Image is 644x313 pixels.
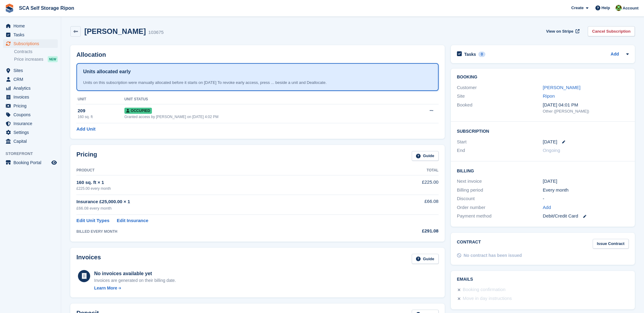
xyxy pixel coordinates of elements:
a: Edit Unit Types [76,217,109,224]
div: Start [457,139,543,146]
span: Booking Portal [13,158,50,167]
div: £66.08 every month [76,205,371,211]
a: menu [3,31,58,39]
td: £225.00 [371,175,439,195]
a: Add [543,204,551,211]
div: Every month [543,187,629,194]
span: Subscriptions [13,39,50,48]
a: Issue Contract [593,239,629,249]
div: End [457,147,543,154]
span: Settings [13,128,50,137]
a: menu [3,66,58,75]
a: Ripon [543,93,555,99]
h1: Units allocated early [83,68,131,75]
div: Units on this subscription were manually allocated before it starts on [DATE] To revoke early acc... [83,80,432,86]
a: Learn More [94,285,176,291]
a: menu [3,128,58,137]
td: £66.08 [371,195,439,214]
div: Debit/Credit Card [543,213,629,220]
a: Guide [412,254,439,264]
div: Booking confirmation [463,286,506,293]
span: View on Stripe [546,28,573,34]
div: No contract has been issued [464,252,522,259]
div: [DATE] 04:01 PM [543,102,629,109]
span: Pricing [13,102,50,110]
a: menu [3,75,58,84]
time: 2025-09-01 00:00:00 UTC [543,139,557,146]
div: Move in day instructions [463,295,512,302]
div: £225.00 every month [76,186,371,191]
a: SCA Self Storage Ripon [17,3,77,13]
div: Billing period [457,187,543,194]
a: Price increases NEW [14,56,58,63]
div: £291.08 [371,228,439,235]
div: Booked [457,102,543,114]
a: menu [3,93,58,101]
a: Preview store [50,159,58,166]
h2: Contract [457,239,481,249]
h2: Invoices [76,254,101,264]
h2: Emails [457,277,629,282]
div: Next invoice [457,178,543,185]
h2: Tasks [464,52,476,57]
span: Storefront [6,151,61,157]
h2: Booking [457,75,629,80]
div: Other ([PERSON_NAME]) [543,108,629,114]
a: menu [3,119,58,128]
div: 103675 [148,29,164,36]
a: menu [3,137,58,146]
div: [DATE] [543,178,629,185]
th: Unit [76,95,124,104]
a: menu [3,39,58,48]
th: Product [76,166,371,175]
h2: Subscription [457,128,629,134]
h2: Billing [457,167,629,174]
div: Payment method [457,213,543,220]
div: NEW [48,56,58,62]
span: Tasks [13,31,50,39]
span: Home [13,22,50,30]
a: menu [3,158,58,167]
span: CRM [13,75,50,84]
div: BILLED EVERY MONTH [76,229,371,234]
span: Coupons [13,110,50,119]
a: Add Unit [76,126,95,133]
h2: Allocation [76,51,439,58]
span: Create [571,5,583,11]
div: 0 [478,52,485,57]
h2: Pricing [76,151,97,161]
h2: [PERSON_NAME] [84,27,146,35]
span: Invoices [13,93,50,101]
img: stora-icon-8386f47178a22dfd0bd8f6a31ec36ba5ce8667c1dd55bd0f319d3a0aa187defe.svg [5,4,14,13]
img: Kelly Neesham [616,5,622,11]
span: Ongoing [543,148,560,153]
a: Contracts [14,49,58,55]
div: Customer [457,84,543,91]
th: Unit Status [124,95,401,104]
a: Guide [412,151,439,161]
div: Learn More [94,285,117,291]
th: Total [371,166,439,175]
a: menu [3,102,58,110]
span: Sites [13,66,50,75]
span: Capital [13,137,50,146]
a: Edit Insurance [117,217,148,224]
a: Add [611,51,619,58]
div: No invoices available yet [94,270,176,277]
div: - [543,195,629,202]
div: Discount [457,195,543,202]
div: Order number [457,204,543,211]
span: Analytics [13,84,50,92]
div: 209 [78,107,124,114]
div: Insurance £25,000.00 × 1 [76,198,371,205]
div: 160 sq. ft × 1 [76,179,371,186]
span: Price increases [14,56,43,62]
a: Cancel Subscription [588,26,635,36]
span: Help [602,5,610,11]
a: [PERSON_NAME] [543,85,580,90]
span: Account [623,5,638,11]
a: menu [3,84,58,92]
div: Invoices are generated on their billing date. [94,277,176,284]
div: Granted access by [PERSON_NAME] on [DATE] 4:02 PM [124,114,401,120]
a: menu [3,22,58,30]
